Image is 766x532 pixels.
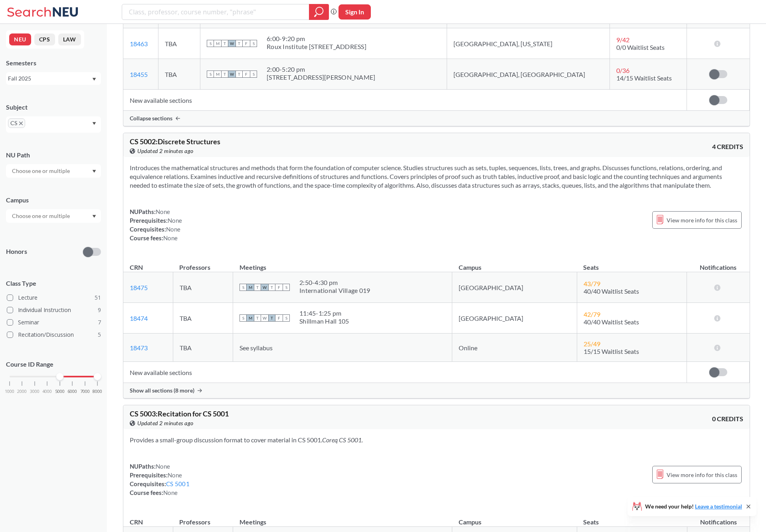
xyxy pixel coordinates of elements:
span: Show all sections (8 more) [130,387,194,394]
span: 40/40 Waitlist Seats [584,287,639,295]
button: NEU [9,33,31,45]
a: 18455 [130,71,148,78]
div: Semesters [6,59,101,67]
span: M [214,71,221,78]
span: T [221,71,228,78]
span: We need your help! [645,504,742,509]
th: Meetings [233,510,452,527]
svg: X to remove pill [19,122,23,125]
div: CRN [130,518,143,526]
span: 3000 [30,389,40,394]
span: T [268,314,275,322]
span: F [243,40,250,47]
td: TBA [173,334,233,362]
span: F [275,314,283,322]
td: TBA [173,303,233,334]
span: S [283,314,290,322]
svg: magnifying glass [314,6,324,18]
div: Shillman Hall 105 [299,317,349,325]
a: CS 5001 [166,480,190,487]
span: 14/15 Waitlist Seats [616,74,672,82]
span: T [236,40,243,47]
div: Collapse sections [123,111,750,126]
span: Collapse sections [130,115,172,122]
span: T [236,71,243,78]
div: CRN [130,263,143,272]
span: 9 / 42 [616,36,629,43]
span: 6000 [67,389,77,394]
span: S [207,40,214,47]
span: CSX to remove pill [8,118,25,128]
td: [GEOGRAPHIC_DATA] [452,272,577,303]
span: S [239,284,247,291]
div: [STREET_ADDRESS][PERSON_NAME] [267,73,375,81]
div: Campus [6,196,101,204]
p: Honors [6,247,27,256]
section: Introduces the mathematical structures and methods that form the foundation of computer science. ... [130,163,743,190]
th: Campus [452,255,577,272]
span: CS 5002 : Discrete Structures [130,137,220,146]
div: 2:50 - 4:30 pm [299,279,370,287]
td: [GEOGRAPHIC_DATA] [452,303,577,334]
th: Professors [173,255,233,272]
div: NU Path [6,151,101,159]
span: W [228,40,236,47]
span: 15/15 Waitlist Seats [584,347,639,355]
div: NUPaths: Prerequisites: Corequisites: Course fees: [130,207,182,242]
span: T [221,40,228,47]
span: 9 [98,306,101,314]
a: Leave a testimonial [695,503,742,510]
div: Dropdown arrow [6,164,101,178]
span: M [247,284,254,291]
a: 18473 [130,344,148,351]
span: None [166,226,180,233]
td: TBA [173,272,233,303]
td: New available sections [123,362,687,383]
th: Notifications [687,255,750,272]
div: magnifying glass [309,4,329,20]
div: NUPaths: Prerequisites: Corequisites: Course fees: [130,462,190,497]
span: 5000 [55,389,65,394]
div: Dropdown arrow [6,209,101,223]
th: Professors [173,510,233,527]
input: Choose one or multiple [8,166,75,176]
svg: Dropdown arrow [92,122,96,125]
span: None [156,208,170,215]
span: T [254,314,261,322]
span: None [163,489,178,496]
div: 2:00 - 5:20 pm [267,65,375,73]
span: 42 / 79 [584,310,600,318]
button: LAW [58,33,81,45]
svg: Dropdown arrow [92,215,96,218]
td: New available sections [123,90,687,111]
span: W [261,284,268,291]
span: None [168,217,182,224]
span: 43 / 79 [584,280,600,287]
th: Seats [577,510,687,527]
td: [GEOGRAPHIC_DATA], [GEOGRAPHIC_DATA] [447,59,610,90]
i: Coreq CS 5001. [322,436,363,444]
span: W [228,71,236,78]
span: Class Type [6,279,101,288]
label: Recitation/Discussion [7,330,101,340]
span: M [247,314,254,322]
label: Individual Instruction [7,305,101,315]
div: International Village 019 [299,287,370,294]
button: Sign In [338,4,371,20]
span: S [250,71,257,78]
span: 51 [95,293,101,302]
span: 1000 [5,389,14,394]
span: Updated 2 minutes ago [137,419,194,428]
span: 0/0 Waitlist Seats [616,43,665,51]
span: 5 [98,330,101,339]
svg: Dropdown arrow [92,78,96,81]
span: Updated 2 minutes ago [137,147,194,155]
td: Online [452,334,577,362]
span: S [239,314,247,322]
td: [GEOGRAPHIC_DATA], [US_STATE] [447,28,610,59]
span: 4000 [42,389,52,394]
div: Fall 2025 [8,74,91,83]
span: View more info for this class [667,470,737,480]
input: Class, professor, course number, "phrase" [128,5,303,19]
td: TBA [158,59,200,90]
